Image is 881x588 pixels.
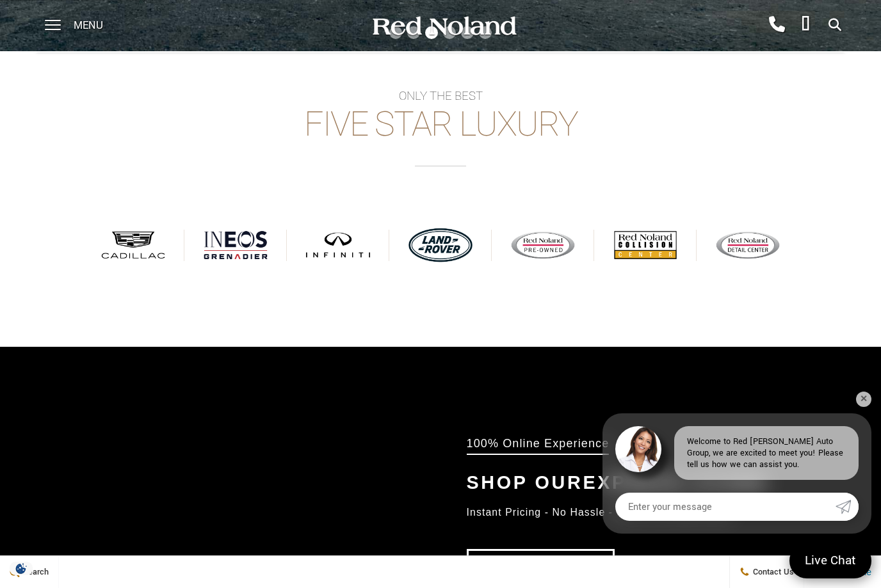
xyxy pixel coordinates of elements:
[789,543,871,578] a: Live Chat
[836,493,859,521] a: Submit
[750,566,794,578] span: Contact Us
[798,552,862,569] span: Live Chat
[615,493,836,521] input: Enter your message
[467,466,830,498] div: Shop Our Express Store
[6,562,36,575] img: Opt-Out Icon
[615,426,661,472] img: Agent profile photo
[467,436,610,455] div: 100% Online Experience
[467,549,615,585] a: Start Shopping
[370,15,517,37] img: Red Noland Auto Group
[674,426,859,480] div: Welcome to Red [PERSON_NAME] Auto Group, we are excited to meet you! Please tell us how we can as...
[467,501,830,523] div: Instant Pricing - No Hassle - Build Your Deal Online
[6,562,36,575] section: Click to Open Cookie Consent Modal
